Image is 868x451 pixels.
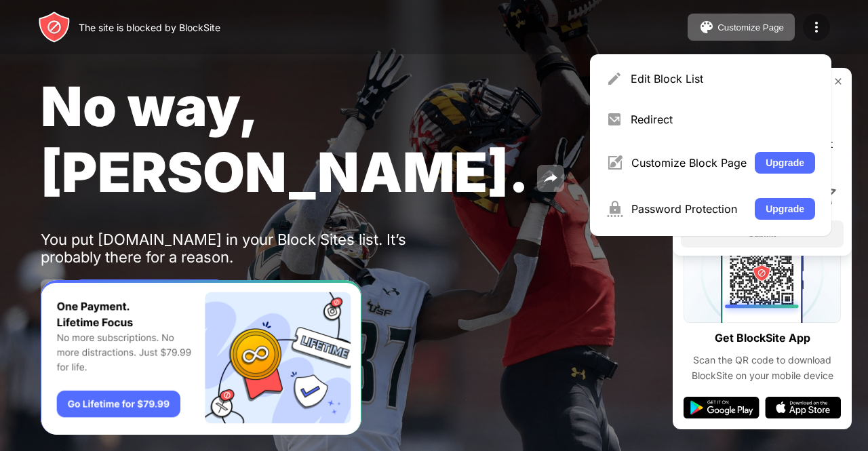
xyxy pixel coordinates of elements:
[698,19,715,35] img: pallet.svg
[765,397,841,418] img: app-store.svg
[631,202,747,216] div: Password Protection
[717,22,784,33] div: Customize Page
[542,170,559,187] img: share.svg
[606,155,623,171] img: menu-customize.svg
[631,156,747,170] div: Customize Block Page
[688,14,795,41] button: Customize Page
[41,280,361,435] iframe: Banner
[76,279,222,307] button: Password Protection
[631,113,815,126] div: Redirect
[808,19,825,35] img: menu-icon.svg
[684,397,759,418] img: google-play.svg
[79,22,220,33] div: The site is blocked by BlockSite
[631,72,815,85] div: Edit Block List
[606,201,623,217] img: menu-password.svg
[833,76,844,87] img: rate-us-close.svg
[755,198,815,220] button: Upgrade
[755,152,815,174] button: Upgrade
[606,71,623,87] img: menu-pencil.svg
[38,11,71,43] img: header-logo.svg
[606,111,623,128] img: menu-redirect.svg
[41,73,529,205] span: No way, [PERSON_NAME].
[41,231,460,266] div: You put [DOMAIN_NAME] in your Block Sites list. It’s probably there for a reason.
